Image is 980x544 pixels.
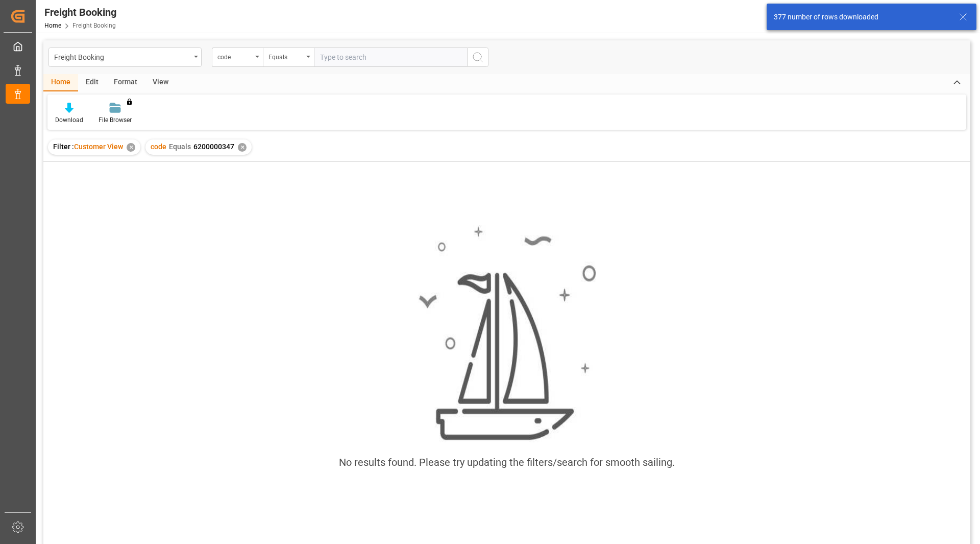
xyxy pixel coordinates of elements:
[217,50,252,62] div: code
[169,143,191,151] span: Equals
[467,48,488,67] button: search button
[193,143,234,151] span: 6200000347
[151,143,166,151] span: code
[106,74,145,91] div: Format
[44,22,61,29] a: Home
[78,74,106,91] div: Edit
[263,48,314,67] button: open menu
[212,48,263,67] button: open menu
[127,143,135,152] div: ✕
[268,50,303,62] div: Equals
[418,225,596,442] img: smooth_sailing.jpeg
[43,74,78,91] div: Home
[74,143,123,151] span: Customer View
[145,74,176,91] div: View
[774,12,949,22] div: 377 number of rows downloaded
[44,5,116,20] div: Freight Booking
[54,50,190,63] div: Freight Booking
[339,455,675,470] div: No results found. Please try updating the filters/search for smooth sailing.
[55,115,83,125] div: Download
[314,48,467,67] input: Type to search
[48,48,202,67] button: open menu
[53,143,74,151] span: Filter :
[238,143,247,152] div: ✕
